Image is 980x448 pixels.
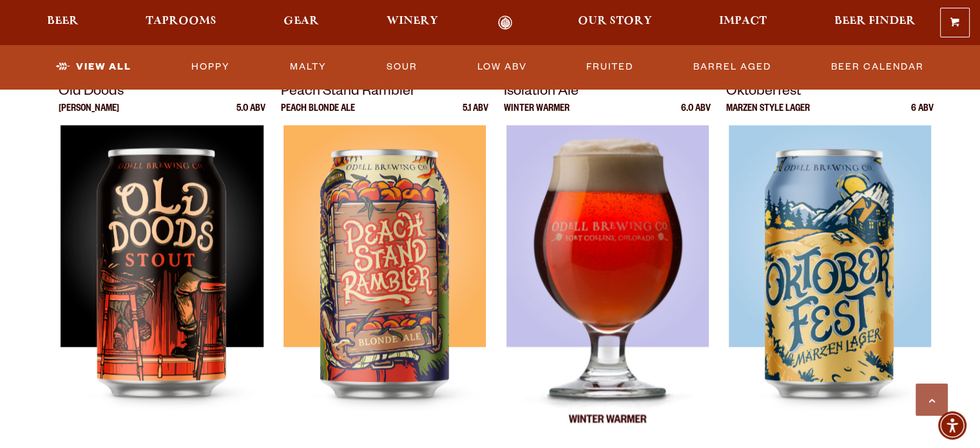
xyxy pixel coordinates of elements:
[283,16,319,26] span: Gear
[59,104,119,125] p: [PERSON_NAME]
[275,15,327,30] a: Gear
[825,15,923,30] a: Beer Finder
[504,104,570,125] p: Winter Warmer
[938,411,966,440] div: Accessibility Menu
[570,15,660,30] a: Our Story
[281,81,488,447] a: Peach Stand Rambler Peach Blonde Ale 5.1 ABV Peach Stand Rambler Peach Stand Rambler
[726,81,934,447] a: Oktoberfest Marzen Style Lager 6 ABV Oktoberfest Oktoberfest
[581,52,639,82] a: Fruited
[186,52,235,82] a: Hoppy
[39,15,87,30] a: Beer
[378,15,447,30] a: Winery
[719,16,767,26] span: Impact
[711,15,775,30] a: Impact
[61,125,263,447] img: Old Doods
[481,15,530,30] a: Odell Home
[59,81,266,447] a: Old Doods [PERSON_NAME] 5.0 ABV Old Doods Old Doods
[681,104,711,125] p: 6.0 ABV
[387,16,438,26] span: Winery
[504,81,711,104] p: Isolation Ale
[826,52,929,82] a: Beer Calendar
[59,81,266,104] p: Old Doods
[51,52,137,82] a: View All
[504,81,711,447] a: Isolation Ale Winter Warmer 6.0 ABV Isolation Ale Isolation Ale
[729,125,931,447] img: Oktoberfest
[506,125,709,447] img: Isolation Ale
[146,16,216,26] span: Taprooms
[911,104,934,125] p: 6 ABV
[726,104,810,125] p: Marzen Style Lager
[834,16,915,26] span: Beer Finder
[281,81,488,104] p: Peach Stand Rambler
[281,104,355,125] p: Peach Blonde Ale
[47,16,79,26] span: Beer
[236,104,265,125] p: 5.0 ABV
[285,52,332,82] a: Malty
[283,125,486,447] img: Peach Stand Rambler
[916,384,948,416] a: Scroll to top
[463,104,488,125] p: 5.1 ABV
[688,52,776,82] a: Barrel Aged
[381,52,423,82] a: Sour
[472,52,532,82] a: Low ABV
[726,81,934,104] p: Oktoberfest
[578,16,652,26] span: Our Story
[137,15,225,30] a: Taprooms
